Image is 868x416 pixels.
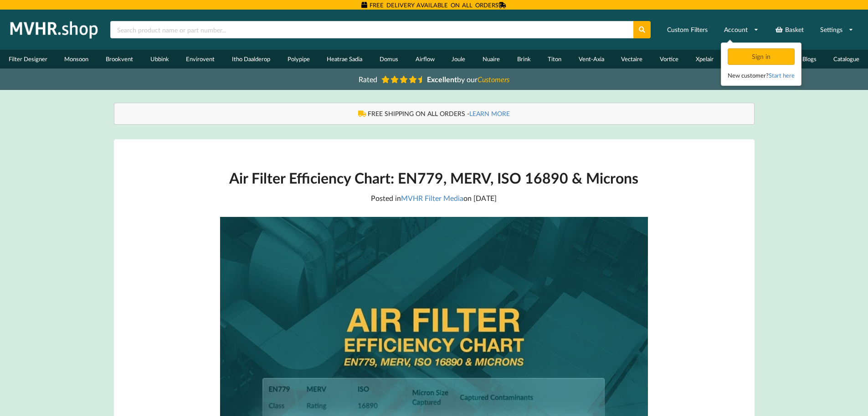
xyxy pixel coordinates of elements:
a: Settings [814,21,859,38]
a: Account [718,21,765,38]
a: Monsoon [56,50,98,68]
div: FREE SHIPPING ON ALL ORDERS - [123,109,745,118]
a: Brookvent [97,50,142,68]
span: by our [427,75,509,84]
input: Search product name or part number... [110,21,633,38]
span: Rated [359,75,377,84]
a: Vent-Axia [570,50,613,68]
b: Excellent [427,75,457,84]
a: Polypipe [279,50,318,68]
a: Sign in [728,53,796,60]
a: Vectaire [613,50,652,68]
a: Itho Daalderop [223,50,279,68]
a: LEARN MORE [469,110,510,117]
a: Heatrae Sadia [318,50,371,68]
a: Vortice [651,50,687,68]
a: Titon [539,50,570,68]
div: New customer? [728,71,795,80]
a: Catalogue [825,50,868,68]
a: Xpelair [687,50,722,68]
a: Airflow [407,50,443,68]
a: MVHR Filter Media [401,194,463,202]
span: Posted in on [DATE] [371,194,497,202]
a: Rated Excellentby ourCustomers [352,72,516,87]
div: Sign in [728,48,795,65]
a: Envirovent [178,50,224,68]
a: Joule [443,50,474,68]
a: Start here [769,72,795,79]
a: Domus [371,50,407,68]
a: Brink [508,50,539,68]
a: Basket [769,21,810,38]
h1: Air Filter Efficiency Chart: EN779, MERV, ISO 16890 & Microns [220,169,648,187]
a: Ubbink [142,50,178,68]
img: mvhr.shop.png [6,18,102,41]
i: Customers [478,75,509,84]
a: Nuaire [474,50,508,68]
a: Custom Filters [661,21,714,38]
